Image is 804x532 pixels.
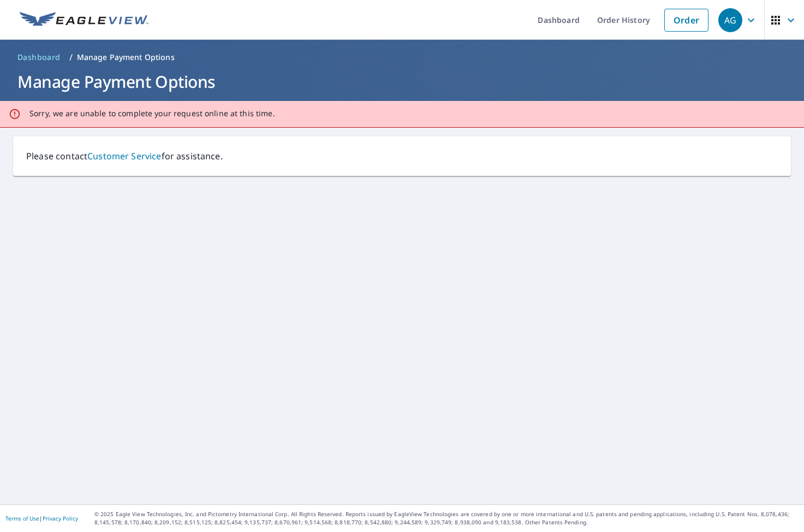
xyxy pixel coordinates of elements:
li: / [69,51,73,64]
img: EV Logo [20,12,148,28]
p: Sorry, we are unable to complete your request online at this time. [29,109,275,118]
a: Privacy Policy [43,515,78,522]
nav: breadcrumb [13,49,791,66]
div: AG [718,8,742,32]
p: Please contact for assistance. [26,150,778,163]
a: Dashboard [13,49,65,66]
h1: Manage Payment Options [13,70,791,93]
a: Order [664,9,708,32]
p: Manage Payment Options [77,52,175,63]
a: Terms of Use [5,515,39,522]
p: © 2025 Eagle View Technologies, Inc. and Pictometry International Corp. All Rights Reserved. Repo... [94,510,799,527]
a: Customer Service [87,150,161,162]
p: | [5,515,78,522]
span: Dashboard [17,52,61,63]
